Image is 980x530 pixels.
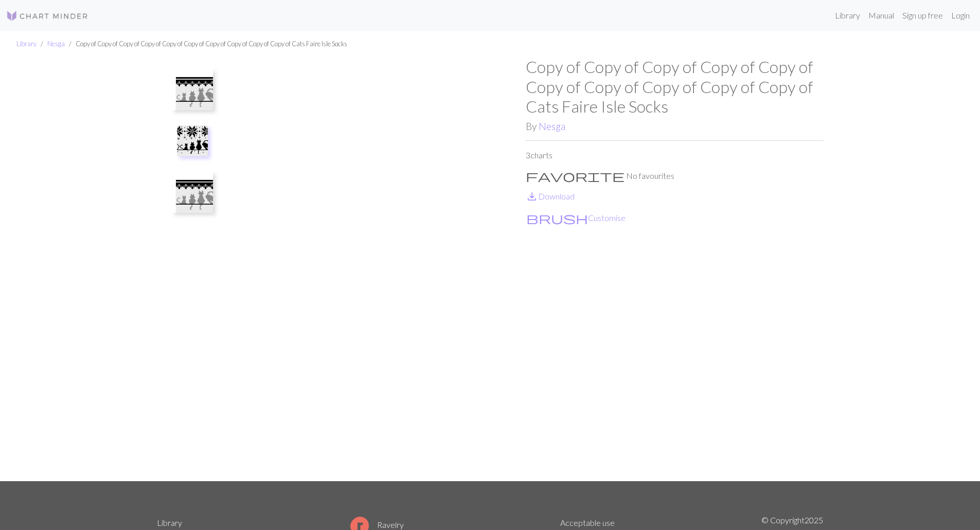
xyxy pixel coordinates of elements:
i: Favourite [526,170,625,182]
a: Nesga [539,120,565,132]
a: Acceptable use [560,518,615,527]
a: Manual [864,5,898,26]
img: Copy of Faire Isle Cat Bed [172,172,213,213]
a: DownloadDownload [526,191,575,201]
h2: By [526,120,824,132]
a: Library [16,40,37,48]
img: Logo [6,10,88,22]
a: Library [157,518,182,527]
span: brush [526,211,588,225]
a: Sign up free [898,5,947,26]
a: Login [947,5,974,26]
i: Customise [526,212,588,224]
button: CustomiseCustomise [526,211,626,225]
a: Library [831,5,864,26]
span: save_alt [526,189,538,204]
img: Copy of Cats Faire Isle Socks [228,57,526,481]
img: Faire Isle Cat Bed [172,69,213,110]
h1: Copy of Copy of Copy of Copy of Copy of Copy of Copy of Copy of Copy of Copy of Cats Faire Isle S... [526,57,824,116]
a: Ravelry [350,520,404,529]
span: favorite [526,169,625,183]
a: Nesga [47,40,65,48]
p: No favourites [526,170,824,182]
i: Download [526,190,538,203]
li: Copy of Copy of Copy of Copy of Copy of Copy of Copy of Copy of Copy of Copy of Cats Faire Isle S... [65,39,347,49]
img: Copy of Cats Faire Isle Socks [177,125,208,156]
p: 3 charts [526,149,824,161]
